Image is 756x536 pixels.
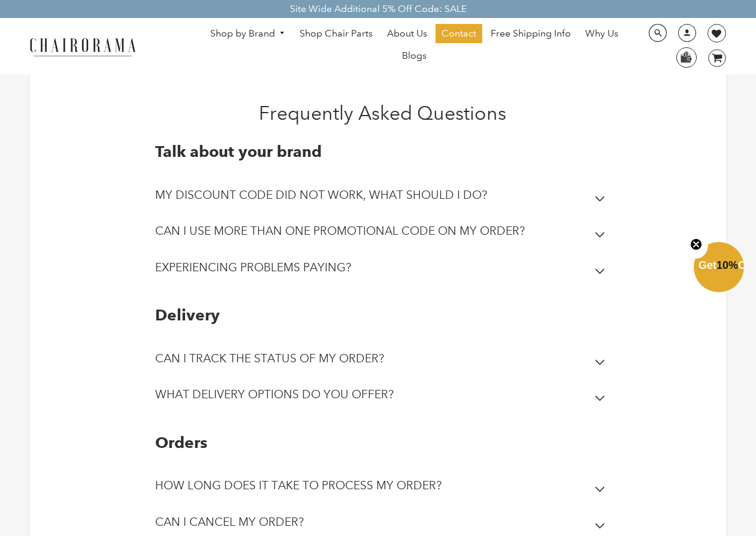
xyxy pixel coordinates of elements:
h2: WHAT DELIVERY OPTIONS DO YOU OFFER? [155,387,394,401]
a: Free Shipping Info [485,24,577,43]
span: Free Shipping Info [491,28,571,40]
a: Blogs [396,46,433,65]
a: About Us [381,24,433,43]
summary: CAN I USE MORE THAN ONE PROMOTIONAL CODE ON MY ORDER? [155,216,610,252]
h2: CAN I USE MORE THAN ONE PROMOTIONAL CODE ON MY ORDER? [155,224,525,238]
summary: WHAT DELIVERY OPTIONS DO YOU OFFER? [155,379,610,416]
h2: Talk about your brand [155,143,610,161]
h2: Delivery [155,306,610,325]
h1: Frequently Asked Questions [155,102,610,125]
img: chairorama [23,36,143,57]
div: Get10%OffClose teaser [694,243,744,293]
a: Why Us [579,24,624,43]
h2: CAN I TRACK THE STATUS OF MY ORDER? [155,352,384,365]
a: Contact [436,24,482,43]
a: Shop by Brand [204,25,292,43]
summary: HOW LONG DOES IT TAKE TO PROCESS MY ORDER? [155,470,610,507]
h2: HOW LONG DOES IT TAKE TO PROCESS MY ORDER? [155,479,441,492]
h2: Orders [155,434,610,452]
h2: MY DISCOUNT CODE DID NOT WORK, WHAT SHOULD I DO? [155,188,487,202]
img: WhatsApp_Image_2024-07-12_at_16.23.01.webp [677,48,695,66]
span: Get Off [698,259,754,271]
summary: MY DISCOUNT CODE DID NOT WORK, WHAT SHOULD I DO? [155,180,610,216]
button: Close teaser [684,231,708,259]
span: About Us [387,28,427,40]
span: Why Us [585,28,618,40]
h2: CAN I CANCEL MY ORDER? [155,515,304,529]
span: Blogs [402,50,427,62]
summary: CAN I TRACK THE STATUS OF MY ORDER? [155,343,610,380]
h2: EXPERIENCING PROBLEMS PAYING? [155,261,351,274]
a: Shop Chair Parts [294,24,379,43]
nav: DesktopNavigation [193,24,635,68]
summary: EXPERIENCING PROBLEMS PAYING? [155,252,610,289]
span: Shop Chair Parts [300,28,373,40]
span: Contact [441,28,476,40]
span: 10% [716,259,738,271]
